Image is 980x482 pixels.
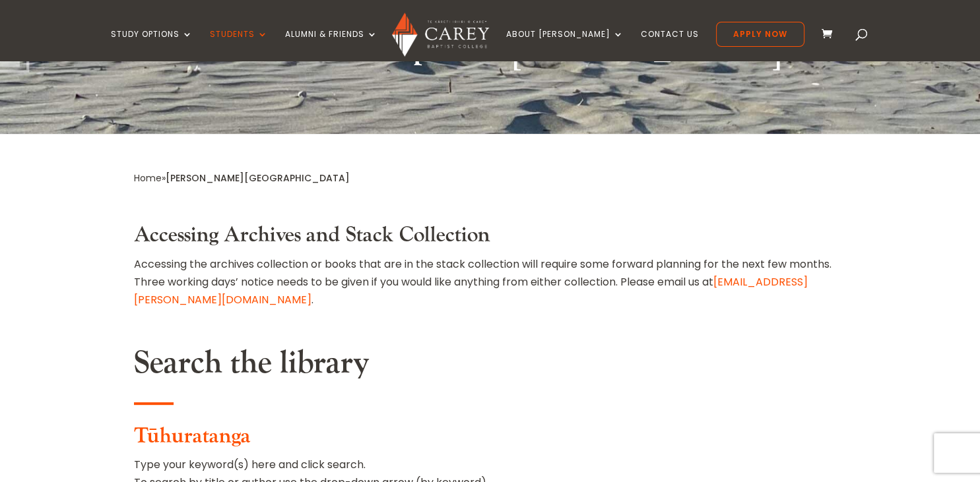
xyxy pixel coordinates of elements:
a: Alumni & Friends [285,30,377,61]
a: About [PERSON_NAME] [506,30,624,61]
a: Contact Us [641,30,699,61]
span: » [134,171,350,185]
h3: Accessing Archives and Stack Collection [134,223,847,255]
a: Home [134,171,162,185]
a: Apply Now [716,22,804,47]
img: Carey Baptist College [392,13,489,57]
a: Study Options [111,30,193,61]
h2: Search the library [134,344,847,389]
p: Accessing the archives collection or books that are in the stack collection will require some for... [134,255,847,309]
a: Students [210,30,268,61]
span: [PERSON_NAME][GEOGRAPHIC_DATA] [166,171,350,185]
h3: Tūhuratanga [134,424,847,456]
